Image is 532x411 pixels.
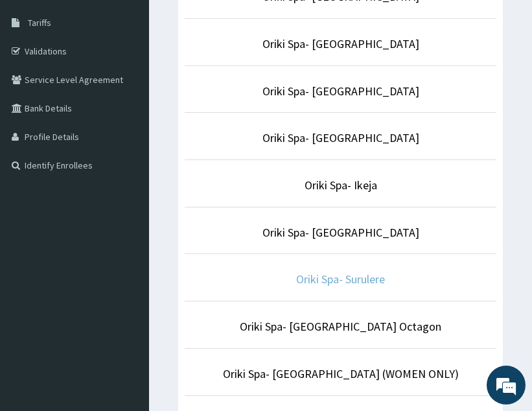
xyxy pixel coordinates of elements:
[240,319,441,334] a: Oriki Spa- [GEOGRAPHIC_DATA] Octagon
[223,366,459,381] a: Oriki Spa- [GEOGRAPHIC_DATA] (WOMEN ONLY)
[305,178,377,193] a: Oriki Spa- Ikeja
[262,36,419,51] a: Oriki Spa- [GEOGRAPHIC_DATA]
[262,130,419,145] a: Oriki Spa- [GEOGRAPHIC_DATA]
[262,84,419,99] a: Oriki Spa- [GEOGRAPHIC_DATA]
[262,225,419,240] a: Oriki Spa- [GEOGRAPHIC_DATA]
[296,272,385,287] a: Oriki Spa- Surulere
[28,17,51,29] span: Tariffs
